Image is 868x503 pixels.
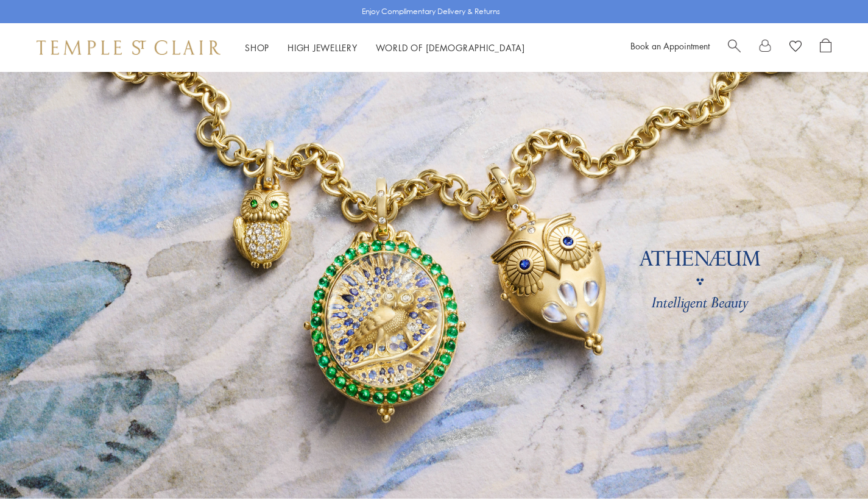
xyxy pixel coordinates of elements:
a: View Wishlist [789,38,802,57]
nav: Main navigation [245,40,525,55]
p: Enjoy Complimentary Delivery & Returns [362,5,500,18]
a: Search [728,38,741,57]
a: Book an Appointment [630,40,710,52]
a: World of [DEMOGRAPHIC_DATA]World of [DEMOGRAPHIC_DATA] [376,41,525,54]
a: Open Shopping Bag [820,38,831,57]
img: Temple St. Clair [37,40,221,55]
a: High JewelleryHigh Jewellery [288,41,358,54]
a: ShopShop [245,41,269,54]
